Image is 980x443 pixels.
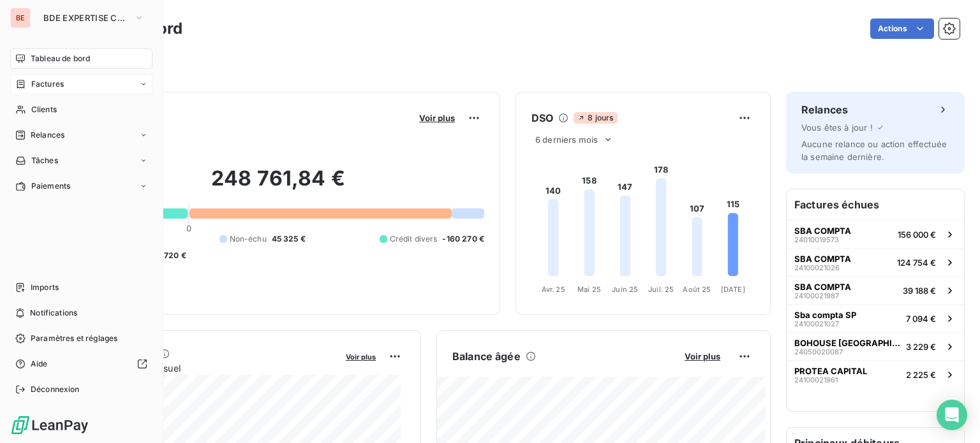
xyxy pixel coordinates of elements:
[794,348,843,356] span: 24050020087
[787,220,964,248] button: SBA COMPTA24010019573156 000 €
[10,8,31,28] div: BE
[574,112,617,124] span: 8 jours
[31,180,70,192] span: Paiements
[794,292,839,300] span: 24100021987
[30,307,77,319] span: Notifications
[685,351,720,361] span: Voir plus
[801,122,873,133] span: Vous êtes à jour !
[31,129,64,141] span: Relances
[612,285,638,294] tspan: Juin 25
[794,320,839,328] span: 24100021027
[72,166,484,204] h2: 248 761,84 €
[787,304,964,332] button: Sba compta SP241000210277 094 €
[419,113,455,123] span: Voir plus
[794,236,839,243] span: 24010019573
[160,250,186,261] span: -720 €
[897,258,936,268] span: 124 754 €
[721,285,745,294] tspan: [DATE]
[801,102,848,117] h6: Relances
[577,285,601,294] tspan: Mai 25
[683,285,711,294] tspan: Août 25
[787,360,964,388] button: PROTEA CAPITAL241000219612 225 €
[794,366,867,376] span: PROTEA CAPITAL
[787,248,964,276] button: SBA COMPTA24100021026124 754 €
[898,229,936,240] span: 156 000 €
[346,352,376,361] span: Voir plus
[72,361,337,375] span: Chiffre d'affaires mensuel
[794,310,856,320] span: Sba compta SP
[31,333,117,344] span: Paramètres et réglages
[794,376,838,384] span: 24100021961
[794,338,901,348] span: BOHOUSE [GEOGRAPHIC_DATA]
[787,276,964,304] button: SBA COMPTA2410002198739 188 €
[794,282,851,292] span: SBA COMPTA
[794,264,840,272] span: 24100021026
[794,226,851,236] span: SBA COMPTA
[31,155,58,166] span: Tâches
[906,342,936,352] span: 3 229 €
[801,139,947,162] span: Aucune relance ou action effectuée la semaine dernière.
[937,400,967,430] div: Open Intercom Messenger
[230,233,267,245] span: Non-échu
[10,415,89,435] img: Logo LeanPay
[342,351,380,362] button: Voir plus
[794,254,851,264] span: SBA COMPTA
[531,110,553,126] h6: DSO
[542,285,565,294] tspan: Avr. 25
[390,233,438,245] span: Crédit divers
[415,112,459,124] button: Voir plus
[452,349,521,364] h6: Balance âgée
[787,332,964,360] button: BOHOUSE [GEOGRAPHIC_DATA]240500200873 229 €
[272,233,306,245] span: 45 325 €
[648,285,674,294] tspan: Juil. 25
[31,104,57,115] span: Clients
[442,233,484,245] span: -160 270 €
[903,286,936,296] span: 39 188 €
[10,354,152,374] a: Aide
[31,282,59,293] span: Imports
[31,78,64,90] span: Factures
[906,314,936,324] span: 7 094 €
[31,53,90,64] span: Tableau de bord
[681,351,724,362] button: Voir plus
[906,370,936,380] span: 2 225 €
[870,18,934,39] button: Actions
[535,134,598,145] span: 6 derniers mois
[31,384,80,395] span: Déconnexion
[31,358,48,370] span: Aide
[186,223,191,233] span: 0
[43,13,129,23] span: BDE EXPERTISE CONSEIL
[787,189,964,220] h6: Factures échues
